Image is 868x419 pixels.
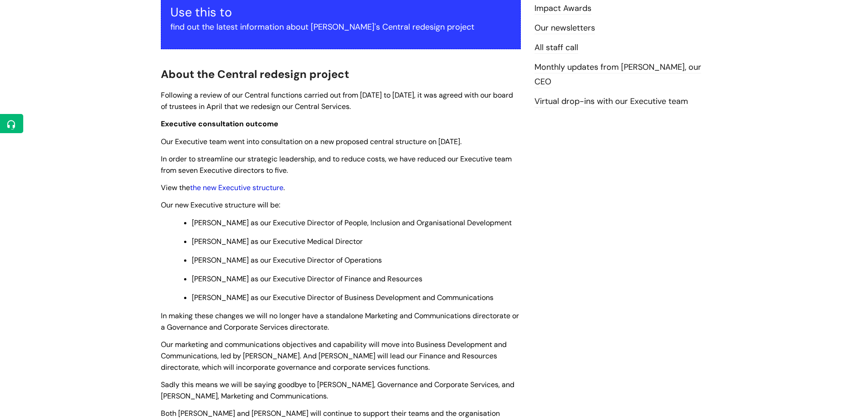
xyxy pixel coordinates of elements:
span: Following a review of our Central functions carried out from [DATE] to [DATE], it was agreed with... [161,90,513,111]
span: [PERSON_NAME] as our Executive Director of Business Development and Communications [192,293,493,302]
a: Virtual drop-ins with our Executive team [534,96,688,108]
span: In making these changes we will no longer have a standalone Marketing and Communications director... [161,311,519,332]
span: [PERSON_NAME] as our Executive Director of People, Inclusion and Organisational Development [192,218,512,228]
p: find out the latest information about [PERSON_NAME]'s Central redesign project [170,20,511,34]
span: [PERSON_NAME] as our Executive Director of Finance and Resources [192,274,422,284]
span: Executive consultation outcome [161,119,278,129]
h3: Use this to [170,5,511,20]
span: [PERSON_NAME] as our Executive Director of Operations [192,255,382,265]
span: Our new Executive structure will be: [161,200,280,210]
span: Our marketing and communications objectives and capability will move into Business Development an... [161,340,507,372]
span: In order to streamline our strategic leadership, and to reduce costs, we have reduced our Executi... [161,154,512,175]
a: All staff call [534,42,578,54]
a: Monthly updates from [PERSON_NAME], our CEO [534,62,701,88]
span: View the . [161,183,285,192]
span: [PERSON_NAME] as our Executive Medical Director [192,237,363,246]
a: the new Executive structure [190,183,283,192]
a: Our newsletters [534,22,595,34]
span: Sadly this means we will be saying goodbye to [PERSON_NAME], Governance and Corporate Services, a... [161,380,514,401]
span: Our Executive team went into consultation on a new proposed central structure on [DATE]. [161,137,462,146]
span: About the Central redesign project [161,67,349,81]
